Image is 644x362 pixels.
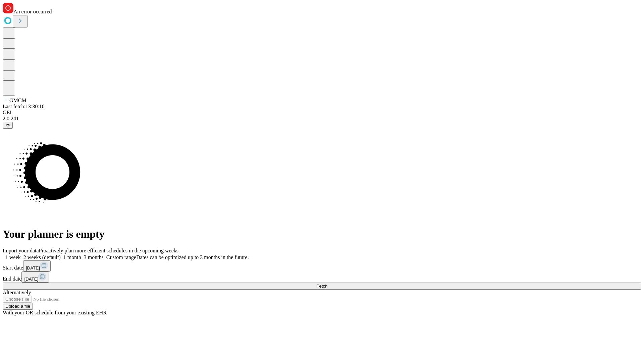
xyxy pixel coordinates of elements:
h1: Your planner is empty [3,228,641,240]
span: With your OR schedule from your existing EHR [3,310,107,315]
span: [DATE] [24,277,38,282]
span: An error occurred [13,9,52,14]
span: Fetch [316,284,327,289]
button: [DATE] [23,260,51,271]
div: Start date [3,260,641,271]
span: Last fetch: 13:30:10 [3,104,45,109]
span: 1 week [5,254,21,260]
span: Alternatively [3,290,31,295]
div: 2.0.241 [3,116,641,122]
button: Fetch [3,283,641,290]
span: 3 months [84,254,104,260]
div: End date [3,271,641,283]
span: [DATE] [26,265,40,270]
span: 1 month [63,254,81,260]
button: Upload a file [3,303,33,310]
span: 2 weeks (default) [23,254,61,260]
button: [DATE] [21,271,49,283]
button: @ [3,122,13,129]
span: @ [5,123,10,128]
div: GEI [3,110,641,116]
span: Custom range [106,254,136,260]
span: Import your data [3,248,39,253]
span: Proactively plan more efficient schedules in the upcoming weeks. [39,248,180,253]
span: GMCM [9,98,26,103]
span: Dates can be optimized up to 3 months in the future. [136,254,249,260]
